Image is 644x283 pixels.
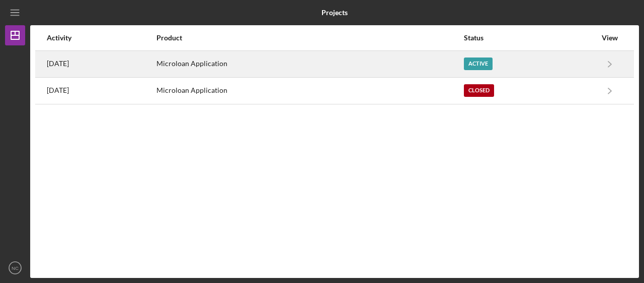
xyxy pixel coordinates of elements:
time: 2025-08-11 13:28 [47,60,69,68]
div: Microloan Application [156,51,463,77]
div: Closed [464,84,494,97]
b: Projects [321,9,348,17]
div: View [597,34,622,42]
div: Active [464,58,493,70]
text: NC [12,265,19,271]
div: Product [156,34,463,42]
div: Microloan Application [156,78,463,103]
time: 2023-11-09 21:51 [47,86,69,94]
div: Activity [47,34,155,42]
div: Status [464,34,596,42]
button: NC [5,258,25,278]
